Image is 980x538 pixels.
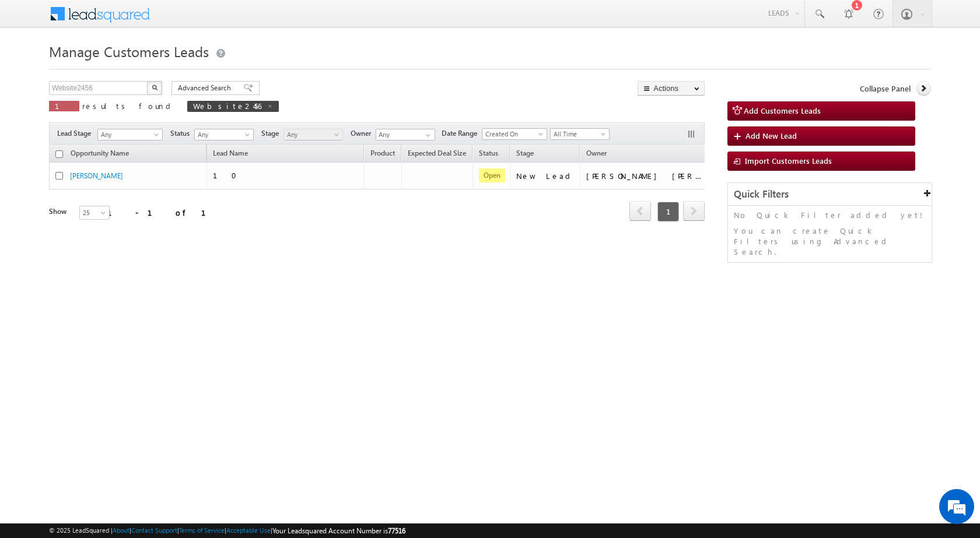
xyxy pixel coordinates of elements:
span: Add New Lead [745,131,797,140]
span: Product [370,149,395,157]
span: 1 [657,202,679,221]
input: Type to Search [376,129,435,140]
span: Advanced Search [178,83,235,93]
span: Created On [482,129,543,139]
span: 1 [55,101,73,111]
img: Search [152,85,157,90]
span: Any [98,129,159,140]
div: Show [49,206,70,217]
input: Check all records [55,150,63,158]
a: next [683,202,705,221]
span: Owner [586,149,607,157]
span: Any [284,129,339,140]
a: Stage [510,147,540,162]
span: 77516 [388,526,405,535]
a: Any [97,129,163,140]
div: 1 - 1 of 1 [107,206,220,219]
span: Your Leadsquared Account Number is [272,526,405,535]
span: Date Range [442,128,482,139]
a: prev [629,202,651,221]
a: Any [194,129,254,140]
span: Import Customers Leads [745,156,832,166]
span: Owner [351,128,376,139]
a: Acceptable Use [226,526,271,534]
span: 10 [213,170,244,180]
span: Stage [516,149,534,157]
a: Any [283,129,343,140]
a: 25 [79,206,110,220]
span: Opportunity Name [71,149,129,157]
span: Lead Stage [57,128,96,139]
span: Open [479,168,505,182]
span: All Time [551,129,606,139]
a: Contact Support [131,526,177,534]
span: results found [82,101,175,111]
p: You can create Quick Filters using Advanced Search. [734,226,926,257]
span: prev [629,201,651,221]
span: Manage Customers Leads [49,42,209,61]
a: Expected Deal Size [402,147,472,162]
span: © 2025 LeadSquared | | | | | [49,525,405,536]
span: Add Customers Leads [744,106,821,115]
button: Actions [638,81,705,96]
span: 25 [80,208,111,218]
span: next [683,201,705,221]
a: All Time [550,128,610,140]
span: Any [195,129,250,140]
span: Status [170,128,194,139]
p: No Quick Filter added yet! [734,210,926,220]
div: [PERSON_NAME] [PERSON_NAME] [586,171,703,181]
div: New Lead [516,171,575,181]
a: Show All Items [419,129,434,141]
span: Collapse Panel [860,83,911,94]
span: Stage [261,128,283,139]
a: Created On [482,128,547,140]
a: Terms of Service [179,526,225,534]
span: Lead Name [207,147,254,162]
div: Quick Filters [728,183,932,206]
a: [PERSON_NAME] [70,171,123,180]
a: About [113,526,129,534]
span: Website2456 [193,101,261,111]
span: Expected Deal Size [408,149,466,157]
a: Opportunity Name [65,147,135,162]
a: Status [473,147,504,162]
